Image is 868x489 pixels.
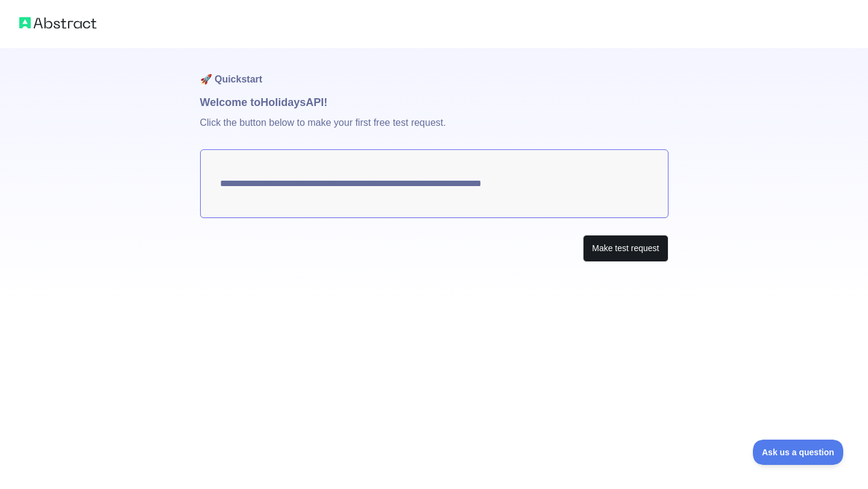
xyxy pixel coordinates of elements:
img: Abstract logo [19,14,96,31]
h1: 🚀 Quickstart [200,48,668,94]
iframe: Toggle Customer Support [753,440,844,465]
button: Make test request [583,235,668,262]
h1: Welcome to Holidays API! [200,94,668,111]
p: Click the button below to make your first free test request. [200,111,668,149]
